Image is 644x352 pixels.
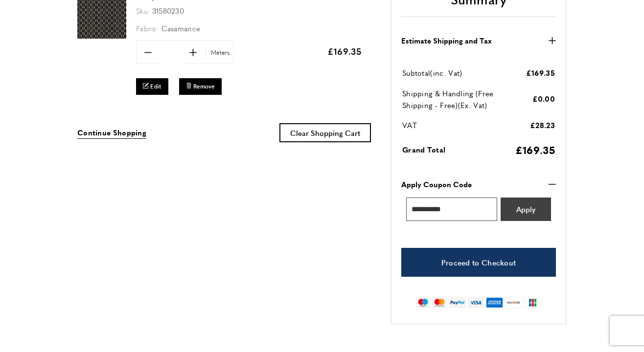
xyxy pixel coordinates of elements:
span: Remove [193,82,215,90]
button: Clear Shopping Cart [279,123,371,142]
span: £169.35 [327,45,361,57]
img: discover [505,297,522,308]
span: Casamance [161,23,201,33]
img: maestro [416,297,430,308]
img: american-express [486,297,503,308]
span: Clear Shopping Cart [290,128,360,138]
a: Edit Inseparables 31580230 [136,78,168,94]
span: Grand Total [402,144,445,154]
span: 31580230 [152,5,184,16]
button: Estimate Shipping and Tax [401,35,556,46]
span: £0.00 [532,93,555,104]
button: Apply [501,198,551,221]
strong: Apply Coupon Code [401,178,472,190]
span: £28.23 [530,120,555,130]
img: jcb [524,297,541,308]
button: Remove Inseparables 31580230 [179,78,222,94]
span: £169.35 [515,142,555,157]
img: paypal [449,297,466,308]
span: Edit [150,82,161,90]
span: Meters [206,48,232,57]
span: Apply [516,205,535,213]
span: (Ex. Vat) [458,100,487,110]
a: Proceed to Checkout [401,248,556,277]
span: Shipping & Handling (Free Shipping - Free) [402,88,494,110]
img: mastercard [432,297,446,308]
span: Fabric: [136,23,159,33]
strong: Estimate Shipping and Tax [401,35,492,46]
img: visa [468,297,484,308]
span: VAT [402,120,417,130]
span: Sku: [136,5,150,16]
span: (inc. Vat) [430,67,462,78]
a: Inseparables 31580230 [77,32,126,40]
a: Continue Shopping [77,127,146,139]
button: Apply Coupon Code [401,178,556,190]
span: Subtotal [402,67,430,78]
span: £169.35 [526,67,555,78]
span: Continue Shopping [77,127,146,137]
